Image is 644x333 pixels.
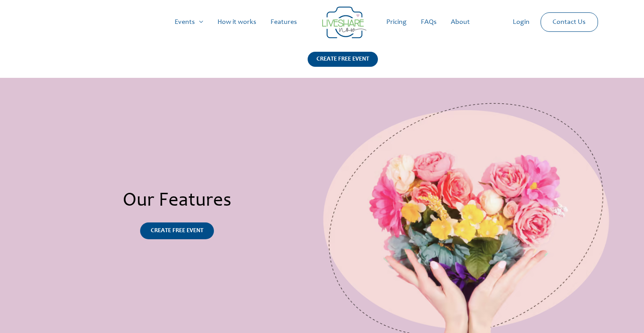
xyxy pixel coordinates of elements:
a: Contact Us [545,13,593,31]
a: Features [263,8,304,36]
a: Login [506,8,537,36]
a: About [444,8,477,36]
a: Events [168,8,210,36]
a: CREATE FREE EVENT [308,52,378,78]
a: Pricing [379,8,414,36]
nav: Site Navigation [15,8,629,36]
a: FAQs [414,8,444,36]
h2: Our Features [32,189,322,214]
a: CREATE FREE EVENT [140,222,214,239]
span: CREATE FREE EVENT [151,228,203,234]
img: LiveShare logo - Capture & Share Event Memories | Live Photo Slideshow for Events | Create Free E... [322,7,366,38]
a: How it works [210,8,263,36]
div: CREATE FREE EVENT [308,52,378,67]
